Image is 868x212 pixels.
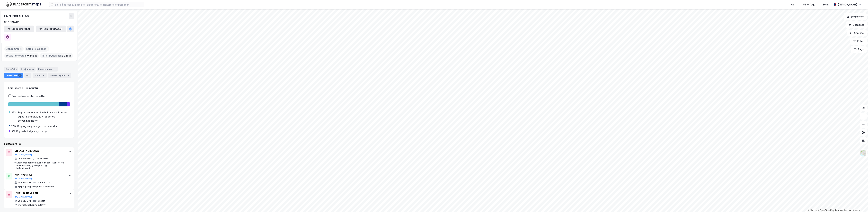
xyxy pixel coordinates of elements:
[67,74,70,77] div: 4
[847,30,867,36] button: Analyse
[36,181,50,184] div: 1 - 4 ansatte
[14,177,32,180] button: [DOMAIN_NAME]
[16,161,65,170] div: Engroshandel med husholdnings-, kontor- og butikkmøbler, gulvtepper og belysningsutstyr
[835,209,852,211] a: Improve this map
[14,149,65,153] div: UNILAMP NORDEN AS
[24,73,31,78] div: Info
[25,46,49,52] div: Leide lokasjoner :
[5,2,41,7] img: logo.f888ab2527a4732fd821a326f86c7f29.svg
[37,157,48,160] div: 28 ansatte
[40,53,73,58] div: Totalt byggareal :
[11,124,16,128] div: 12%
[18,181,31,184] div: 988 838 411
[851,196,868,212] div: Kontrollprogram for chat
[823,3,829,7] div: Bolig
[48,73,71,78] div: Transaksjoner
[4,67,18,72] div: Portefølje
[53,67,56,71] div: 1
[47,47,48,51] span: 1
[838,3,857,7] div: [PERSON_NAME]
[808,209,817,211] a: Mapbox
[18,200,31,202] div: 998 617 774
[4,46,24,52] div: Eiendommer :
[11,111,16,115] div: 85%
[20,67,36,72] div: Aksjonærer
[12,94,45,98] div: Vis leietakere uten ansatte
[4,53,39,58] div: Totalt tomteareal :
[14,195,32,198] button: [DOMAIN_NAME]
[4,142,74,146] div: Leietakere (3)
[14,153,32,156] button: [DOMAIN_NAME]
[14,191,65,195] div: [PERSON_NAME] AS
[11,129,15,134] div: 3%
[33,73,47,78] div: Styret
[16,129,47,134] div: Engrosh. belysningsutstyr
[18,204,46,206] div: Engrosh. belysningsutstyr
[37,67,58,72] div: Eiendommer
[4,20,19,24] div: 988 838 411
[21,47,22,51] span: 1
[4,13,30,19] div: PNN INVEST AS
[42,74,45,77] div: 4
[18,157,31,160] div: 992 846 070
[860,150,866,156] img: Z
[850,38,867,45] button: Filter
[8,86,70,90] div: Leietakere etter industri
[17,124,58,128] div: Kjøp og salg av egen fast eiendom
[4,73,23,78] div: Leietakere
[844,13,867,20] button: Bokmerker
[818,209,834,211] a: OpenStreetMap
[803,3,815,7] div: Mine Tags
[791,3,795,7] div: Kart
[27,54,37,58] span: 9 448 ㎡
[846,21,867,28] button: Datasett
[37,200,45,202] div: 1 ansatt
[4,26,34,32] button: Eiendomstabell
[851,196,868,212] iframe: Chat Widget
[36,26,66,32] button: Leietakertabell
[54,2,144,7] input: Søk på adresse, matrikkel, gårdeiere, leietakere eller personer
[18,185,55,188] div: Kjøp og salg av egen fast eiendom
[18,111,69,123] div: Engroshandel med husholdnings-, kontor- og butikkmøbler, gulvtepper og belysningsutstyr
[62,54,72,58] span: 2 926 ㎡
[851,46,867,53] button: Tags
[14,173,65,177] div: PNN INVEST AS
[18,74,22,77] div: 3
